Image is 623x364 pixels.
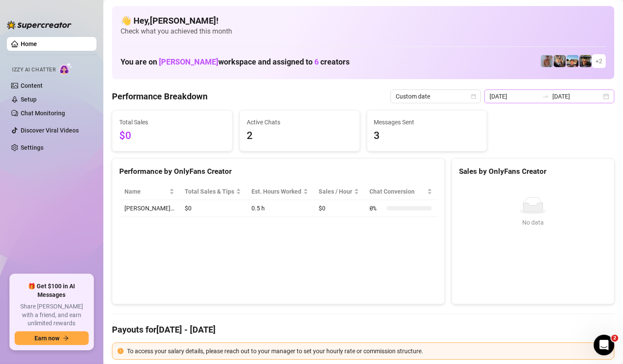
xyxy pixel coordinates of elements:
span: 3 [374,128,480,144]
h4: Performance Breakdown [112,90,208,102]
h4: Payouts for [DATE] - [DATE] [112,324,614,336]
span: [PERSON_NAME] [159,57,218,66]
span: 2 [247,128,353,144]
span: Earn now [34,335,59,342]
span: Active Chats [247,117,353,127]
input: End date [552,92,601,101]
button: Earn nowarrow-right [15,331,89,345]
span: 2 [611,335,618,342]
span: calendar [471,94,476,99]
span: to [542,93,549,100]
span: Total Sales [119,117,225,127]
th: Total Sales & Tips [180,183,246,200]
input: Start date [490,92,539,101]
div: No data [462,218,604,227]
th: Chat Conversion [364,183,437,200]
a: Setup [21,96,37,103]
span: arrow-right [63,335,69,341]
td: $0 [313,200,364,217]
iframe: Intercom live chat [594,335,614,355]
a: Settings [21,144,43,151]
img: logo-BBDzfeDw.svg [7,21,71,29]
span: Share [PERSON_NAME] with a friend, and earn unlimited rewards [15,302,89,328]
span: + 2 [595,56,602,66]
span: Check what you achieved this month [121,27,606,36]
th: Sales / Hour [313,183,364,200]
span: $0 [119,128,225,144]
td: [PERSON_NAME]… [119,200,180,217]
h4: 👋 Hey, [PERSON_NAME] ! [121,15,606,27]
a: Discover Viral Videos [21,127,79,134]
span: 🎁 Get $100 in AI Messages [15,282,89,299]
td: $0 [180,200,246,217]
img: Joey [541,55,553,67]
span: swap-right [542,93,549,100]
span: exclamation-circle [118,348,124,354]
span: 6 [314,57,319,66]
span: Messages Sent [374,117,480,127]
span: Name [124,187,167,196]
img: George [554,55,566,67]
td: 0.5 h [246,200,313,217]
a: Chat Monitoring [21,110,65,117]
h1: You are on workspace and assigned to creators [121,57,350,67]
span: Total Sales & Tips [185,187,234,196]
span: 0 % [369,204,383,213]
img: Zach [567,55,579,67]
span: Chat Conversion [369,187,425,196]
span: Izzy AI Chatter [12,66,56,74]
div: Sales by OnlyFans Creator [459,166,607,177]
a: Home [21,40,37,47]
img: Nathan [580,55,592,67]
th: Name [119,183,180,200]
span: Custom date [396,90,476,103]
div: Performance by OnlyFans Creator [119,166,437,177]
div: Est. Hours Worked [251,187,301,196]
div: To access your salary details, please reach out to your manager to set your hourly rate or commis... [127,346,609,356]
a: Content [21,82,43,89]
span: Sales / Hour [319,187,352,196]
img: AI Chatter [59,62,72,75]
